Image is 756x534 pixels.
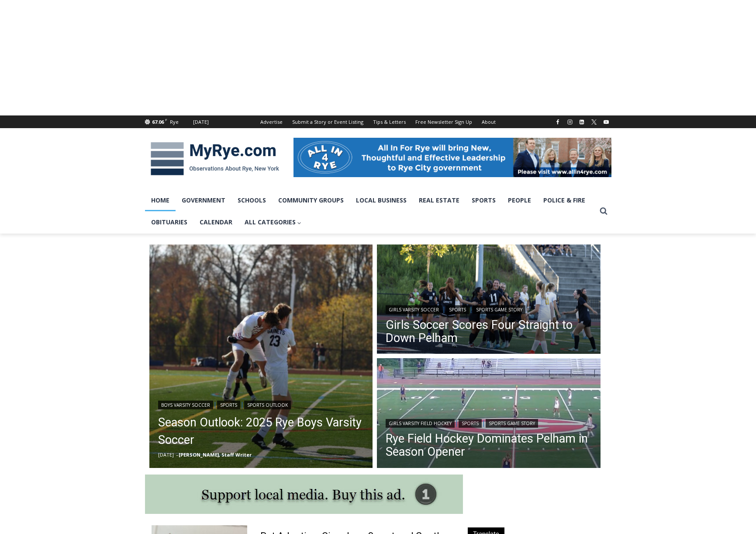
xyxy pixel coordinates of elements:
[170,118,179,126] div: Rye
[145,211,193,233] a: Obituaries
[589,117,599,127] a: X
[176,451,179,458] span: –
[368,115,411,128] a: Tips & Letters
[565,117,575,127] a: Instagram
[145,475,463,514] img: support local media, buy this ad
[158,399,364,409] div: | |
[377,358,601,470] a: Read More Rye Field Hockey Dominates Pelham in Season Opener
[377,358,601,470] img: (PHOTO: The Rye Girls Field Hockey Team defeated Pelham 3-0 on Tuesday to move to 3-0 in 2024.)
[411,115,477,128] a: Free Newsletter Sign Up
[446,305,469,314] a: Sports
[238,211,308,233] a: All Categories
[193,211,238,233] a: Calendar
[386,419,455,428] a: Girls Varsity Field Hockey
[272,189,350,211] a: Community Groups
[145,136,285,181] img: MyRye.com
[473,305,525,314] a: Sports Game Story
[287,115,368,128] a: Submit a Story or Event Listing
[486,419,538,428] a: Sports Game Story
[386,432,592,458] a: Rye Field Hockey Dominates Pelham in Season Opener
[145,189,176,211] a: Home
[158,451,174,458] time: [DATE]
[466,189,502,211] a: Sports
[231,189,272,211] a: Schools
[386,305,442,314] a: Girls Varsity Soccer
[176,189,231,211] a: Government
[255,115,501,128] nav: Secondary Navigation
[255,115,287,128] a: Advertise
[145,189,596,234] nav: Primary Navigation
[165,117,167,122] span: F
[179,451,252,458] a: [PERSON_NAME], Staff Writer
[502,189,537,211] a: People
[386,304,592,314] div: | |
[158,401,213,409] a: Boys Varsity Soccer
[293,138,611,177] img: All in for Rye
[350,189,413,211] a: Local Business
[217,401,240,409] a: Sports
[601,117,611,127] a: YouTube
[149,244,373,468] a: Read More Season Outlook: 2025 Rye Boys Varsity Soccer
[459,419,482,428] a: Sports
[413,189,466,211] a: Real Estate
[244,401,291,409] a: Sports Outlook
[386,417,592,428] div: | |
[477,115,501,128] a: About
[377,244,601,356] a: Read More Girls Soccer Scores Four Straight to Down Pelham
[386,318,592,345] a: Girls Soccer Scores Four Straight to Down Pelham
[596,203,611,219] button: View Search Form
[377,244,601,356] img: (PHOTO: Rye Girls Soccer's Samantha Yeh scores a goal in her team's 4-1 victory over Pelham on Se...
[158,414,364,449] a: Season Outlook: 2025 Rye Boys Varsity Soccer
[537,189,591,211] a: Police & Fire
[193,118,209,126] div: [DATE]
[552,117,563,127] a: Facebook
[576,117,587,127] a: Linkedin
[149,244,373,468] img: (PHOTO: Alex van der Voort and Lex Cox of Rye Boys Varsity Soccer on Thursday, October 31, 2024 f...
[152,119,164,125] span: 67.06
[245,217,302,227] span: All Categories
